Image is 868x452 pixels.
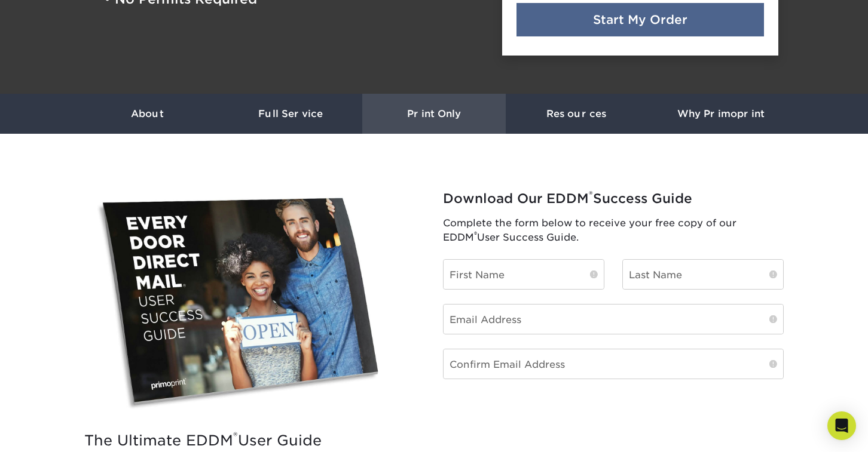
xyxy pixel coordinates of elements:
h3: Print Only [362,108,506,119]
a: About [75,94,219,134]
a: Full Service [219,94,362,134]
iframe: reCAPTCHA [443,393,603,435]
h3: Full Service [219,108,362,119]
p: Complete the form below to receive your free copy of our EDDM User Success Guide. [443,216,784,245]
div: Open Intercom Messenger [827,411,856,440]
h3: About [75,108,219,119]
h2: The Ultimate EDDM User Guide [84,432,405,450]
a: Print Only [362,94,506,134]
sup: ® [474,230,477,239]
sup: ® [589,189,593,201]
a: Why Primoprint [649,94,793,134]
sup: ® [233,430,238,442]
h3: Why Primoprint [649,108,793,119]
a: Start My Order [516,3,765,36]
a: Resources [506,94,649,134]
h2: Download Our EDDM Success Guide [443,191,784,207]
iframe: Google Customer Reviews [3,416,102,448]
img: EDDM Success Guide [84,187,405,420]
h3: Resources [506,108,649,119]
